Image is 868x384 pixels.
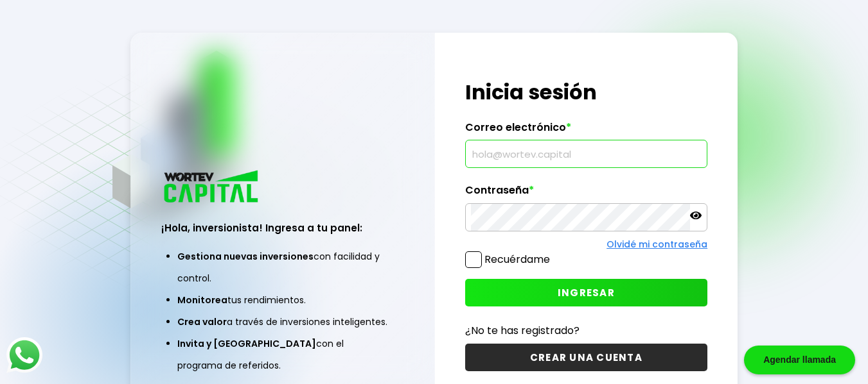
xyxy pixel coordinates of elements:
[465,77,707,108] h1: Inicia sesión
[177,315,227,328] span: Crea valor
[177,294,227,306] span: Monitorea
[471,140,702,167] input: hola@wortev.capital
[6,337,42,373] img: logos_whatsapp-icon.242b2217.svg
[744,346,855,374] div: Agendar llamada
[161,169,263,206] img: logo_wortev_capital
[465,322,707,338] p: ¿No te has registrado?
[484,252,550,267] label: Recuérdame
[177,246,388,289] li: con facilidad y control.
[558,286,615,299] span: INGRESAR
[465,184,707,203] label: Contraseña
[177,311,388,333] li: a través de inversiones inteligentes.
[161,221,404,235] h3: ¡Hola, inversionista! Ingresa a tu panel:
[465,121,707,140] label: Correo electrónico
[177,337,316,350] span: Invita y [GEOGRAPHIC_DATA]
[177,289,388,311] li: tus rendimientos.
[465,322,707,371] a: ¿No te has registrado?CREAR UNA CUENTA
[607,238,707,251] a: Olvidé mi contraseña
[177,333,388,376] li: con el programa de referidos.
[465,279,707,306] button: INGRESAR
[465,344,707,371] button: CREAR UNA CUENTA
[177,250,314,263] span: Gestiona nuevas inversiones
